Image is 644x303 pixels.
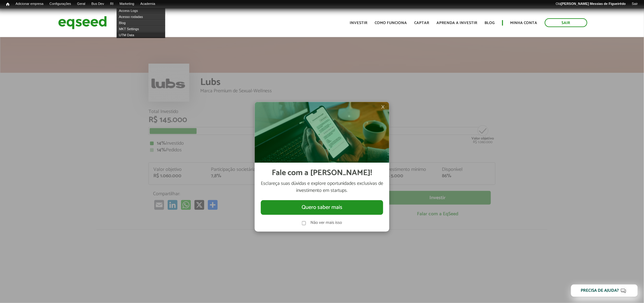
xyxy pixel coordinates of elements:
[350,21,368,25] a: Investir
[545,18,587,27] a: Sair
[88,2,107,6] a: Bus Dev
[47,2,74,6] a: Configurações
[255,102,389,163] img: Imagem celular
[117,2,137,6] a: Marketing
[74,2,88,6] a: Geral
[12,2,47,6] a: Adicionar empresa
[510,21,537,25] a: Minha conta
[629,2,641,6] a: Sair
[272,169,372,178] h2: Fale com a [PERSON_NAME]!
[310,221,342,225] label: Não ver mais isso
[485,21,495,25] a: Blog
[261,181,383,194] p: Esclareça suas dúvidas e explore oportunidades exclusivas de investimento em startups.
[437,21,478,25] a: Aprenda a investir
[6,2,9,6] span: Início
[553,2,629,6] a: Olá[PERSON_NAME] Messias de Figueirêdo
[58,15,107,31] img: EqSeed
[415,21,429,25] a: Captar
[261,200,383,215] button: Quero saber mais
[381,103,385,111] span: ×
[137,2,158,6] a: Academia
[3,2,12,7] a: Início
[107,2,117,6] a: RI
[561,2,626,5] strong: [PERSON_NAME] Messias de Figueirêdo
[117,8,165,14] a: Access Logs
[375,21,407,25] a: Como funciona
